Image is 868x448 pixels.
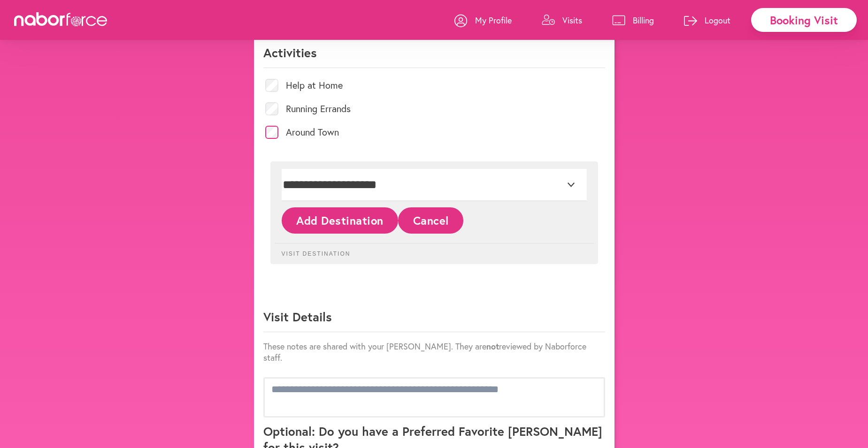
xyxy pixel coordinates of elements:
label: Around Town [286,128,339,137]
label: Running Errands [286,104,351,114]
a: Logout [684,6,730,34]
p: Visit Destination [275,243,594,257]
label: Help at Home [286,81,343,90]
p: Visit Details [263,309,605,332]
p: My Profile [475,15,512,26]
a: Billing [612,6,654,34]
a: Visits [542,6,582,34]
strong: not [486,341,499,352]
button: Add Destination [282,207,399,233]
p: Billing [633,15,654,26]
p: These notes are shared with your [PERSON_NAME]. They are reviewed by Naborforce staff. [263,341,605,363]
p: Activities [263,45,605,68]
p: Visits [562,15,582,26]
a: My Profile [454,6,512,34]
div: Booking Visit [751,8,857,32]
p: Logout [705,15,730,26]
button: Cancel [398,207,463,233]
